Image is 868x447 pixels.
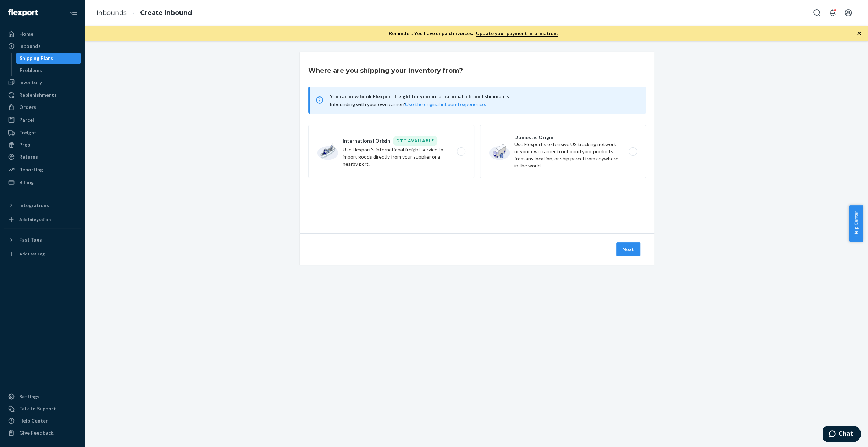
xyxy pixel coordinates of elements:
[19,251,45,257] div: Add Fast Tag
[19,129,37,136] div: Freight
[19,405,56,412] div: Talk to Support
[4,403,81,414] button: Talk to Support
[19,116,34,123] div: Parcel
[4,234,81,245] button: Fast Tags
[20,55,53,62] div: Shipping Plans
[308,66,463,75] h3: Where are you shipping your inventory from?
[4,101,81,113] a: Orders
[476,30,558,37] a: Update your payment information.
[19,104,36,111] div: Orders
[330,92,637,101] span: You can now book Flexport freight for your international inbound shipments!
[19,43,41,50] div: Inbounds
[4,127,81,138] a: Freight
[19,393,39,400] div: Settings
[96,9,127,17] a: Inbounds
[19,202,49,209] div: Integrations
[16,53,81,64] a: Shipping Plans
[19,216,51,222] div: Add Integration
[4,248,81,260] a: Add Fast Tag
[140,9,192,17] a: Create Inbound
[4,89,81,101] a: Replenishments
[19,141,30,148] div: Prep
[4,139,81,150] a: Prep
[19,166,43,173] div: Reporting
[4,427,81,438] button: Give Feedback
[389,30,558,37] p: Reminder: You have unpaid invoices.
[616,242,640,256] button: Next
[20,67,42,74] div: Problems
[849,205,863,242] button: Help Center
[19,179,34,186] div: Billing
[4,114,81,126] a: Parcel
[4,391,81,402] a: Settings
[825,6,840,20] button: Open notifications
[16,65,81,76] a: Problems
[19,417,48,424] div: Help Center
[4,200,81,211] button: Integrations
[4,415,81,426] a: Help Center
[405,101,486,108] button: Use the original inbound experience.
[823,426,861,443] iframe: Opens a widget where you can chat to one of our agents
[4,164,81,175] a: Reporting
[19,31,33,38] div: Home
[4,77,81,88] a: Inventory
[19,429,54,436] div: Give Feedback
[841,6,855,20] button: Open account menu
[330,101,486,107] span: Inbounding with your own carrier?
[4,40,81,52] a: Inbounds
[91,2,198,23] ol: breadcrumbs
[4,151,81,162] a: Returns
[19,236,42,243] div: Fast Tags
[4,214,81,225] a: Add Integration
[19,153,38,160] div: Returns
[4,177,81,188] a: Billing
[67,6,81,20] button: Close Navigation
[810,6,824,20] button: Open Search Box
[4,28,81,40] a: Home
[19,79,42,86] div: Inventory
[8,9,38,16] img: Flexport logo
[19,92,57,99] div: Replenishments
